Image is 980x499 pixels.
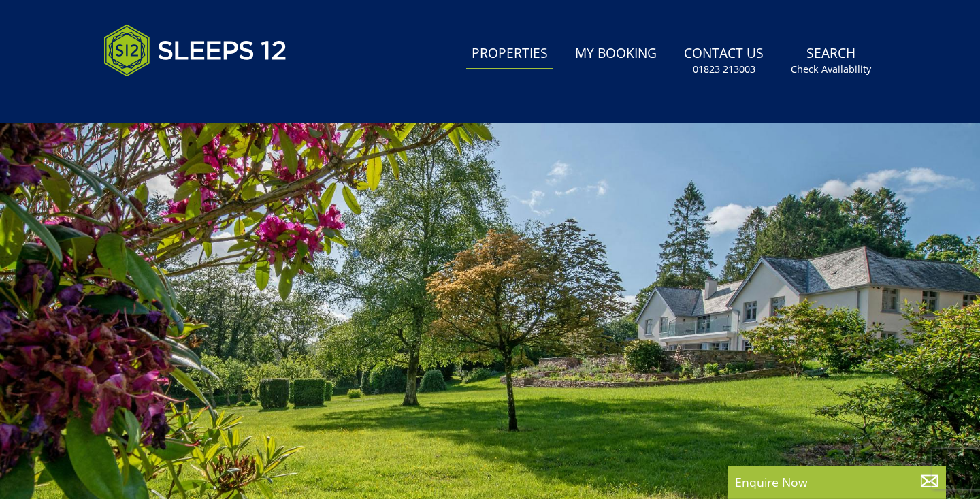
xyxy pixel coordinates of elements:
[785,39,877,83] a: SearchCheck Availability
[466,39,553,69] a: Properties
[735,473,939,491] p: Enquire Now
[791,63,871,76] small: Check Availability
[103,16,287,84] img: Sleeps 12
[679,39,769,83] a: Contact Us01823 213003
[693,63,755,76] small: 01823 213003
[97,93,240,104] iframe: Customer reviews powered by Trustpilot
[570,39,662,69] a: My Booking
